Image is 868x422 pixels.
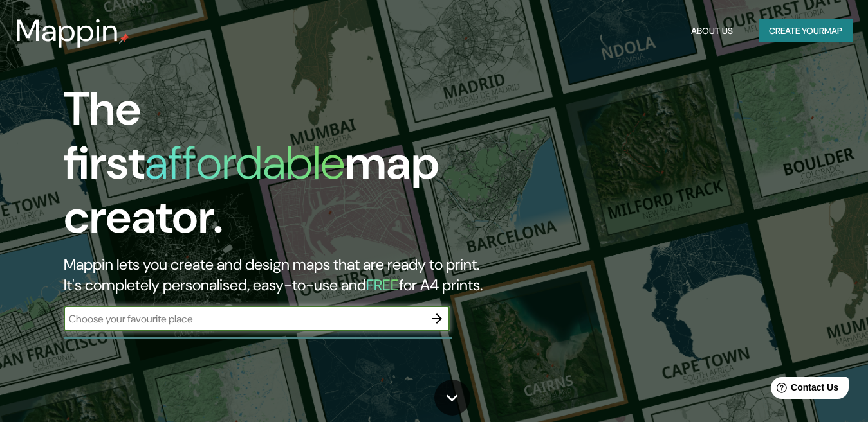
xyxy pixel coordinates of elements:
iframe: Help widget launcher [753,372,854,408]
button: About Us [686,19,738,43]
h3: Mappin [15,13,119,49]
h2: Mappin lets you create and design maps that are ready to print. It's completely personalised, eas... [64,254,498,295]
button: Create yourmap [759,19,853,43]
h1: affordable [145,133,345,193]
h5: FREE [366,275,399,295]
img: mappin-pin [119,33,129,44]
input: Choose your favourite place [64,312,424,326]
h1: The first map creator. [64,82,498,254]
